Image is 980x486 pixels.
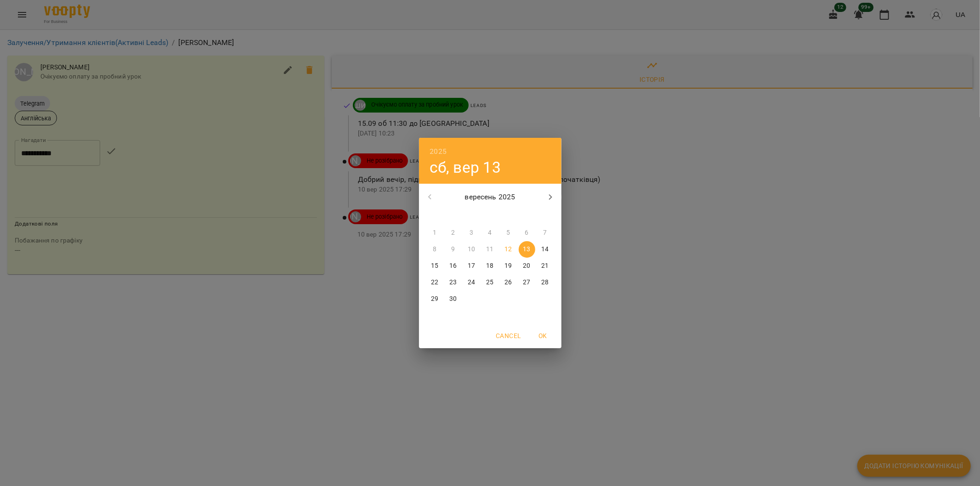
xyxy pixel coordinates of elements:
[468,261,475,271] p: 17
[482,211,498,220] span: чт
[537,211,554,220] span: нд
[441,192,539,203] p: вересень 2025
[537,258,554,274] button: 21
[445,211,462,220] span: вт
[532,330,554,341] span: OK
[504,245,512,254] p: 12
[431,261,438,271] p: 15
[519,241,535,258] button: 13
[500,274,517,291] button: 26
[468,278,475,287] p: 24
[528,328,558,344] button: OK
[445,258,462,274] button: 16
[486,278,493,287] p: 25
[541,245,549,254] p: 14
[431,294,438,304] p: 29
[492,328,524,344] button: Cancel
[482,274,498,291] button: 25
[523,261,530,271] p: 20
[500,241,517,258] button: 12
[537,274,554,291] button: 28
[431,278,438,287] p: 22
[427,258,443,274] button: 15
[427,274,443,291] button: 22
[449,278,457,287] p: 23
[449,294,457,304] p: 30
[464,274,480,291] button: 24
[482,258,498,274] button: 18
[523,245,530,254] p: 13
[523,278,530,287] p: 27
[504,278,512,287] p: 26
[519,274,535,291] button: 27
[486,261,493,271] p: 18
[430,145,447,158] button: 2025
[519,258,535,274] button: 20
[504,261,512,271] p: 19
[496,330,521,341] span: Cancel
[464,211,480,220] span: ср
[449,261,457,271] p: 16
[541,278,549,287] p: 28
[537,241,554,258] button: 14
[427,291,443,307] button: 29
[427,211,443,220] span: пн
[464,258,480,274] button: 17
[500,258,517,274] button: 19
[500,211,517,220] span: пт
[445,274,462,291] button: 23
[445,291,462,307] button: 30
[430,158,501,177] button: сб, вер 13
[541,261,549,271] p: 21
[519,211,535,220] span: сб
